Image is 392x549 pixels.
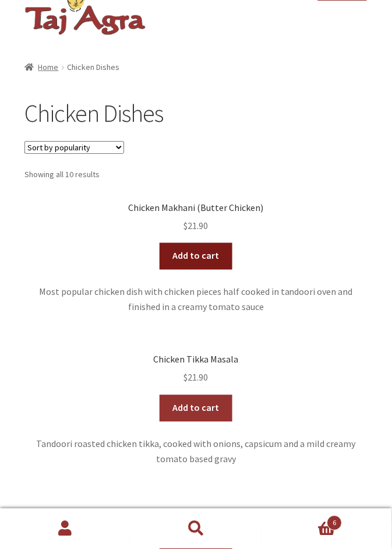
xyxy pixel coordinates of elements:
[58,61,67,74] span: /
[24,437,368,467] p: Tandoori roasted chicken tikka, cooked with onions, capsicum and a mild creamy tomato based gravy
[24,507,368,539] a: Chicken Korma $21.90
[24,62,59,72] a: Home
[24,98,368,128] h1: Chicken Dishes
[24,354,368,365] h2: Chicken Tikka Masala
[24,168,368,181] p: Showing all 10 results
[24,507,368,518] h2: Chicken Korma
[160,395,232,422] a: Add to cart: “Chicken Tikka Masala”
[327,516,342,531] span: 6
[24,61,368,74] nav: breadcrumbs
[24,202,368,213] h2: Chicken Makhani (Butter Chicken)
[130,509,261,549] a: Search
[24,285,368,315] p: Most popular chicken dish with chicken pieces half cooked in tandoori oven and finished in a crea...
[24,141,124,154] select: Shop order
[24,354,368,386] a: Chicken Tikka Masala $21.90
[184,220,188,231] span: $
[262,509,392,549] a: Cart6
[160,243,232,270] a: Add to cart: “Chicken Makhani (Butter Chicken)”
[184,220,209,231] bdi: 21.90
[184,372,209,383] bdi: 21.90
[24,202,368,234] a: Chicken Makhani (Butter Chicken) $21.90
[184,372,188,383] span: $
